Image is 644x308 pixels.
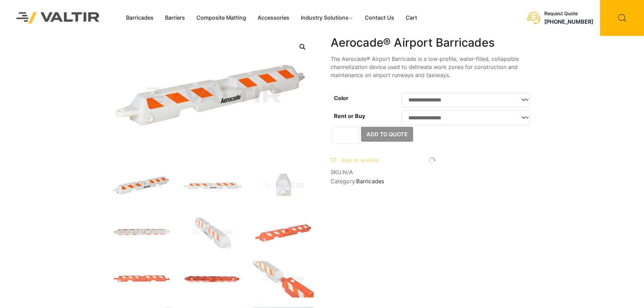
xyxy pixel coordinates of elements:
[111,36,314,158] img: Aerocade_Nat_3Q
[331,178,533,185] span: Category:
[359,13,400,23] a: Contact Us
[296,41,309,53] a: 🔍
[361,127,413,142] button: Add to Quote
[253,214,314,251] img: Aerocade_Org_3Q.jpg
[356,178,384,185] a: Barricades
[182,214,243,251] img: Aerocade_Nat_x1-1.jpg
[191,13,252,23] a: Composite Matting
[343,169,353,175] span: N/A
[111,168,172,204] img: Aerocade_Nat_3Q-1.jpg
[544,11,593,17] div: Request Quote
[544,18,593,25] a: [PHONE_NUMBER]
[120,13,159,23] a: Barricades
[332,127,359,144] input: Product quantity
[182,261,243,298] img: Aerocade_Org_Top.jpg
[111,214,172,251] img: Aerocade_Nat_Top.jpg
[182,168,243,204] img: Aerocade_Nat_Front-1.jpg
[253,261,314,298] img: Aerocade_Org_x1.jpg
[400,13,423,23] a: Cart
[159,13,191,23] a: Barriers
[253,168,314,204] img: Aerocade_Nat_Side.jpg
[7,3,109,32] img: Valtir Rentals
[111,261,172,298] img: Aerocade_Org_Front.jpg
[331,36,533,50] h1: Aerocade® Airport Barricades
[334,95,349,101] label: Color
[252,13,295,23] a: Accessories
[331,55,533,79] p: The Aerocade® Airport Barricade is a low-profile, water-filled, collapsible channelization device...
[295,13,359,23] a: Industry Solutions
[331,169,533,175] span: SKU:
[334,113,365,119] label: Rent or Buy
